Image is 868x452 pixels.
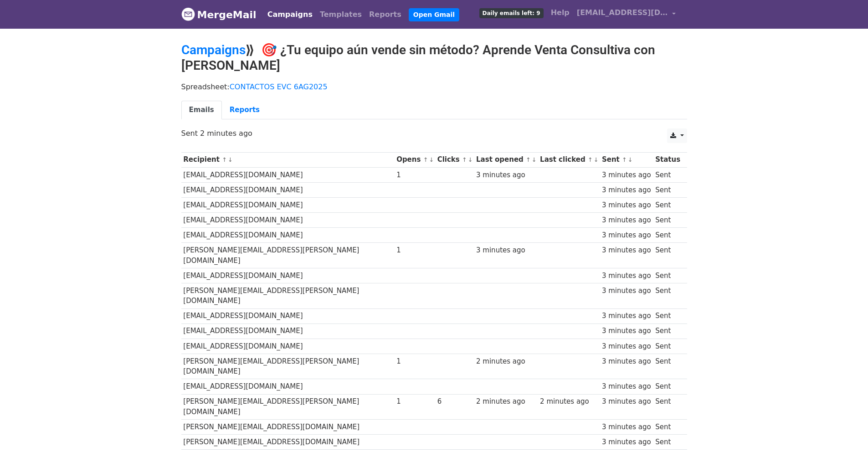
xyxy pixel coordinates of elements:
[653,213,682,228] td: Sent
[594,156,599,163] a: ↓
[602,311,651,321] div: 3 minutes ago
[653,197,682,212] td: Sent
[653,379,682,394] td: Sent
[181,42,246,57] a: Campaigns
[653,354,682,379] td: Sent
[181,420,395,435] td: [PERSON_NAME][EMAIL_ADDRESS][DOMAIN_NAME]
[222,156,227,163] a: ↑
[653,167,682,182] td: Sent
[181,128,687,138] p: Sent 2 minutes ago
[602,341,651,352] div: 3 minutes ago
[396,245,433,256] div: 1
[538,152,600,167] th: Last clicked
[181,324,395,339] td: [EMAIL_ADDRESS][DOMAIN_NAME]
[181,339,395,354] td: [EMAIL_ADDRESS][DOMAIN_NAME]
[822,408,868,452] div: Widget de chat
[602,170,651,180] div: 3 minutes ago
[602,396,651,407] div: 3 minutes ago
[181,354,395,379] td: [PERSON_NAME][EMAIL_ADDRESS][PERSON_NAME][DOMAIN_NAME]
[588,156,593,163] a: ↑
[365,5,405,24] a: Reports
[476,170,535,180] div: 3 minutes ago
[602,286,651,296] div: 3 minutes ago
[547,4,573,22] a: Help
[181,167,395,182] td: [EMAIL_ADDRESS][DOMAIN_NAME]
[653,394,682,420] td: Sent
[479,8,544,18] span: Daily emails left: 9
[181,379,395,394] td: [EMAIL_ADDRESS][DOMAIN_NAME]
[653,268,682,283] td: Sent
[437,396,472,407] div: 6
[602,200,651,211] div: 3 minutes ago
[181,101,222,119] a: Emails
[222,101,267,119] a: Reports
[602,356,651,367] div: 3 minutes ago
[602,326,651,336] div: 3 minutes ago
[573,4,680,25] a: [EMAIL_ADDRESS][DOMAIN_NAME]
[476,396,535,407] div: 2 minutes ago
[396,396,433,407] div: 1
[181,152,395,167] th: Recipient
[181,213,395,228] td: [EMAIL_ADDRESS][DOMAIN_NAME]
[181,5,257,24] a: MergeMail
[577,7,668,18] span: [EMAIL_ADDRESS][DOMAIN_NAME]
[181,268,395,283] td: [EMAIL_ADDRESS][DOMAIN_NAME]
[181,197,395,212] td: [EMAIL_ADDRESS][DOMAIN_NAME]
[602,230,651,241] div: 3 minutes ago
[181,243,395,268] td: [PERSON_NAME][EMAIL_ADDRESS][PERSON_NAME][DOMAIN_NAME]
[602,245,651,256] div: 3 minutes ago
[602,381,651,392] div: 3 minutes ago
[600,152,653,167] th: Sent
[653,324,682,339] td: Sent
[532,156,537,163] a: ↓
[181,283,395,308] td: [PERSON_NAME][EMAIL_ADDRESS][PERSON_NAME][DOMAIN_NAME]
[474,152,538,167] th: Last opened
[628,156,633,163] a: ↓
[602,271,651,281] div: 3 minutes ago
[396,170,433,180] div: 1
[396,356,433,367] div: 1
[228,156,233,163] a: ↓
[476,356,535,367] div: 2 minutes ago
[230,82,328,91] a: CONTACTOS EVC 6AG2025
[653,243,682,268] td: Sent
[602,215,651,226] div: 3 minutes ago
[423,156,428,163] a: ↑
[394,152,435,167] th: Opens
[181,435,395,450] td: [PERSON_NAME][EMAIL_ADDRESS][DOMAIN_NAME]
[526,156,531,163] a: ↑
[622,156,627,163] a: ↑
[409,8,459,21] a: Open Gmail
[653,308,682,324] td: Sent
[653,152,682,167] th: Status
[264,5,316,24] a: Campaigns
[602,185,651,195] div: 3 minutes ago
[181,308,395,324] td: [EMAIL_ADDRESS][DOMAIN_NAME]
[476,4,547,22] a: Daily emails left: 9
[602,437,651,447] div: 3 minutes ago
[653,339,682,354] td: Sent
[602,422,651,432] div: 3 minutes ago
[181,42,687,73] h2: ⟫ 🎯 ¿Tu equipo aún vende sin método? Aprende Venta Consultiva con [PERSON_NAME]
[435,152,474,167] th: Clicks
[429,156,434,163] a: ↓
[653,435,682,450] td: Sent
[181,182,395,197] td: [EMAIL_ADDRESS][DOMAIN_NAME]
[653,283,682,308] td: Sent
[462,156,467,163] a: ↑
[181,228,395,243] td: [EMAIL_ADDRESS][DOMAIN_NAME]
[653,182,682,197] td: Sent
[822,408,868,452] iframe: Chat Widget
[653,228,682,243] td: Sent
[653,420,682,435] td: Sent
[181,394,395,420] td: [PERSON_NAME][EMAIL_ADDRESS][PERSON_NAME][DOMAIN_NAME]
[181,7,195,21] img: MergeMail logo
[476,245,535,256] div: 3 minutes ago
[181,82,687,92] p: Spreadsheet:
[468,156,473,163] a: ↓
[540,396,597,407] div: 2 minutes ago
[316,5,365,24] a: Templates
